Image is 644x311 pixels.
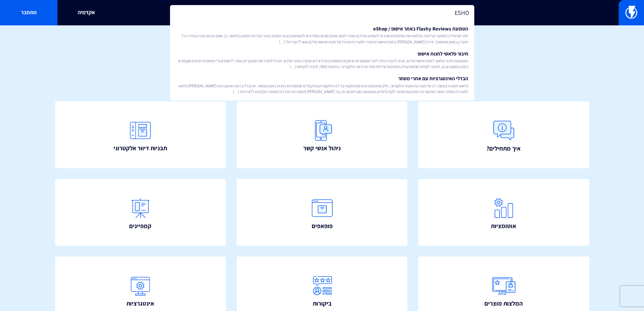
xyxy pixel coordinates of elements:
[491,222,516,230] span: אוטומציות
[176,33,468,44] span: לפני שנתחיל בהטמעה יש ליצור בפלאשי את האלמנטים שתרצו להטמיע אצלכם באתר ולעצב אותם (אנחנו ממליצים ...
[176,83,468,94] span: פלאשי תומכת במספר רב של מערכות מסחר אלקטרוני, חלק מהאינטגרציות מתוחזקות על ידנו וחלקם הינם פיקסלי...
[313,299,332,308] span: ביקורות
[10,36,634,49] h1: איך אפשר לעזור?
[126,299,154,308] span: אינטגרציות
[55,179,226,246] a: קמפיינים
[55,102,226,169] a: תבניות דיוור אלקטרוני
[176,58,468,69] span: באמצעות חיבור פלאשי לחנות אישופ שלכם, תהיה לכם היכולת ליצור אוטומציות שיווקיות ופופאפים מכל אירוע...
[170,5,474,21] input: חיפוש מהיר...
[129,222,151,230] span: קמפיינים
[303,144,341,153] span: ניהול אנשי קשר
[173,72,471,97] a: הבדלי האינטגרציות עם אתרי מסחרפלאשי תומכת במספר רב של מערכות מסחר אלקטרוני, חלק מהאינטגרציות מתוח...
[418,102,589,169] a: איך מתחילים?
[173,47,471,72] a: חיבור פלאשי לחנות אישופבאמצעות חיבור פלאשי לחנות אישופ שלכם, תהיה לכם היכולת ליצור אוטומציות שיוו...
[173,22,471,47] a: הטמעת Flashy Reviews באתר אישופ / eShopלפני שנתחיל בהטמעה יש ליצור בפלאשי את האלמנטים שתרצו להטמי...
[418,179,589,246] a: אוטומציות
[486,144,521,153] span: איך מתחילים?
[237,179,408,246] a: פופאפים
[484,299,523,308] span: המלצות מוצרים
[237,102,408,169] a: ניהול אנשי קשר
[114,144,167,153] span: תבניות דיוור אלקטרוני
[312,222,333,230] span: פופאפים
